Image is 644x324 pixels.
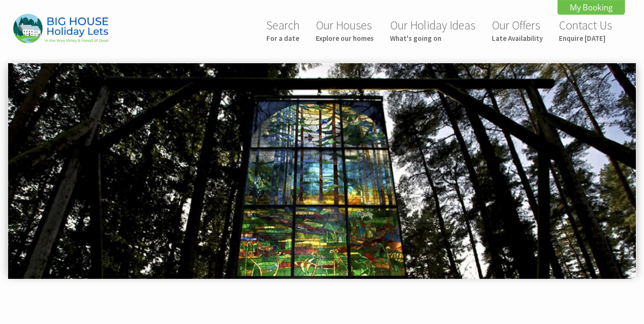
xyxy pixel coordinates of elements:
a: Our HousesExplore our homes [316,18,374,43]
small: Explore our homes [316,34,374,43]
a: SearchFor a date [266,18,300,43]
a: Our OffersLate Availability [492,18,543,43]
small: What's going on [390,34,476,43]
small: Late Availability [492,34,543,43]
small: Enquire [DATE] [559,34,612,43]
a: Our Holiday IdeasWhat's going on [390,18,476,43]
a: Contact UsEnquire [DATE] [559,18,612,43]
small: For a date [266,34,300,43]
img: Big House Holiday Lets [13,14,108,43]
